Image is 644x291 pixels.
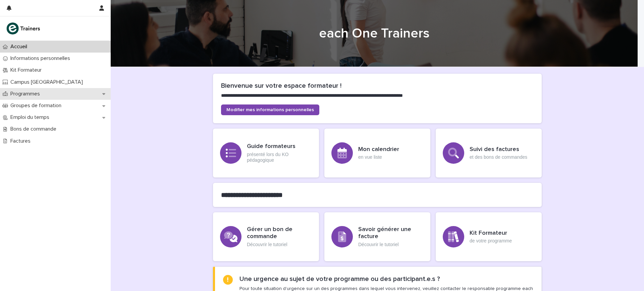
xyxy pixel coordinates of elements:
[358,154,399,160] p: en vue liste
[239,275,440,283] h2: Une urgence au sujet de votre programme ou des participant.e.s ?
[8,126,62,132] p: Bons de commande
[221,82,534,90] h2: Bienvenue sur votre espace formateur !
[8,55,75,62] p: Informations personnelles
[358,242,423,247] p: Découvrir le tutoriel
[436,212,542,261] a: Kit Formateurde votre programme
[8,67,47,73] p: Kit Formateur
[324,129,430,177] a: Mon calendrieren vue liste
[226,107,314,112] span: Modifier mes informations personnelles
[436,129,542,177] a: Suivi des factureset des bons de commandes
[247,226,312,240] h3: Gérer un bon de commande
[210,25,539,42] h1: each One Trainers
[247,143,312,150] h3: Guide formateurs
[8,138,36,144] p: Factures
[8,79,88,85] p: Campus [GEOGRAPHIC_DATA]
[324,212,430,261] a: Savoir générer une factureDécouvrir le tutoriel
[358,146,399,153] h3: Mon calendrier
[470,230,512,237] h3: Kit Formateur
[8,114,55,121] p: Emploi du temps
[247,242,312,247] p: Découvrir le tutoriel
[213,212,319,261] a: Gérer un bon de commandeDécouvrir le tutoriel
[358,226,423,240] h3: Savoir générer une facture
[213,129,319,177] a: Guide formateursprésenté lors du KO pédagogique
[8,91,45,97] p: Programmes
[221,104,319,115] a: Modifier mes informations personnelles
[5,22,42,35] img: K0CqGN7SDeD6s4JG8KQk
[8,44,33,50] p: Accueil
[470,154,527,160] p: et des bons de commandes
[470,146,527,153] h3: Suivi des factures
[470,238,512,244] p: de votre programme
[8,102,67,109] p: Groupes de formation
[247,152,312,163] p: présenté lors du KO pédagogique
